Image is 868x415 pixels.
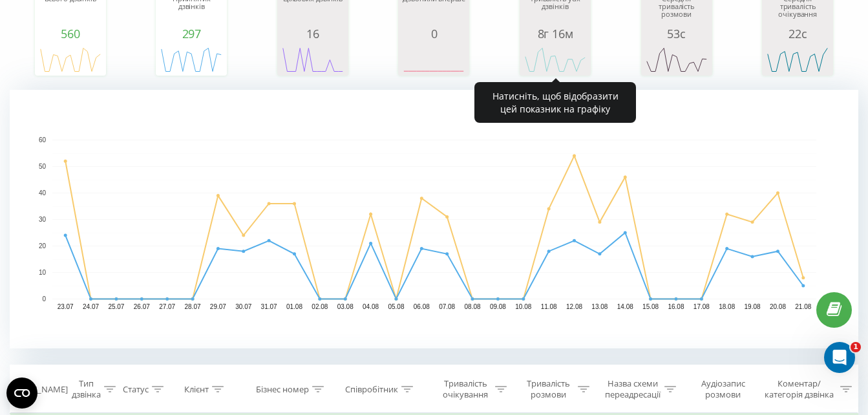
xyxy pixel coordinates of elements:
[401,27,466,40] div: 0
[719,303,735,310] text: 18.08
[83,303,99,310] text: 24.07
[591,303,608,310] text: 13.08
[72,378,101,400] div: Тип дзвінка
[693,303,710,310] text: 17.08
[566,303,582,310] text: 12.08
[795,303,811,310] text: 21.08
[39,189,47,197] text: 40
[210,303,226,310] text: 29.07
[414,303,430,310] text: 06.08
[39,136,47,144] text: 60
[401,40,466,79] svg: A chart.
[522,378,575,400] div: Тривалість розмови
[235,303,251,310] text: 30.07
[281,40,345,79] svg: A chart.
[851,342,861,352] span: 1
[256,384,309,395] div: Бізнес номер
[765,27,830,40] div: 22с
[286,303,302,310] text: 01.08
[765,40,830,79] svg: A chart.
[39,163,47,170] text: 50
[39,269,47,276] text: 10
[6,378,37,409] button: Open CMP widget
[159,27,224,40] div: 297
[39,216,47,223] text: 30
[515,303,531,310] text: 10.08
[185,303,201,310] text: 28.07
[42,295,46,303] text: 0
[38,40,103,79] svg: A chart.
[644,27,709,40] div: 53с
[123,384,149,395] div: Статус
[184,384,209,395] div: Клієнт
[345,384,398,395] div: Співробітник
[644,40,709,79] svg: A chart.
[523,27,587,40] div: 8г 16м
[10,90,858,348] svg: A chart.
[523,40,587,79] svg: A chart.
[58,303,74,310] text: 23.07
[824,342,855,373] iframe: Intercom live chat
[465,303,481,310] text: 08.08
[439,378,492,400] div: Тривалість очікування
[761,378,837,400] div: Коментар/категорія дзвінка
[541,303,557,310] text: 11.08
[312,303,328,310] text: 02.08
[261,303,277,310] text: 31.07
[159,40,224,79] svg: A chart.
[39,242,47,250] text: 20
[770,303,786,310] text: 20.08
[108,303,124,310] text: 25.07
[617,303,633,310] text: 14.08
[38,27,103,40] div: 560
[388,303,404,310] text: 05.08
[134,303,150,310] text: 26.07
[604,378,661,400] div: Назва схеми переадресації
[668,303,684,310] text: 16.08
[745,303,761,310] text: 19.08
[490,303,506,310] text: 09.08
[363,303,379,310] text: 04.08
[159,303,175,310] text: 27.07
[281,27,345,40] div: 16
[439,303,455,310] text: 07.08
[691,378,756,400] div: Аудіозапис розмови
[642,303,659,310] text: 15.08
[474,82,636,123] div: Натисніть, щоб відобразити цей показник на графіку
[337,303,354,310] text: 03.08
